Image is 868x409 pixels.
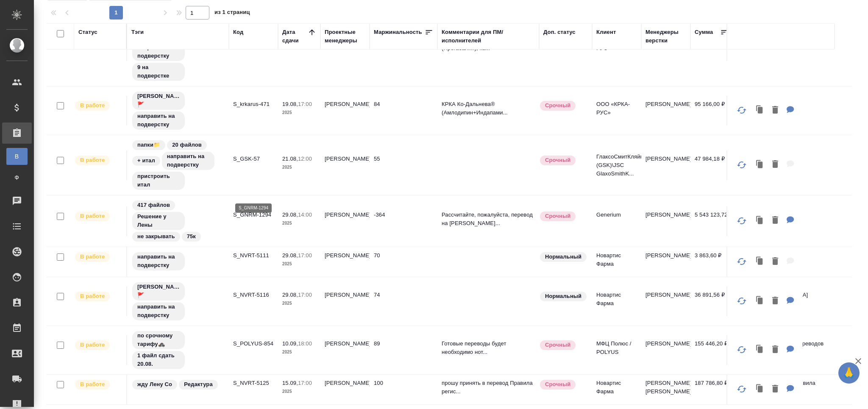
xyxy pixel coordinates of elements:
[732,339,752,360] button: Обновить
[752,156,768,173] button: Клонировать
[752,292,768,310] button: Клонировать
[732,100,752,120] button: Обновить
[282,299,316,308] p: 2025
[80,156,105,164] p: В работе
[596,339,637,356] p: МФЦ Полюс / POLYUS
[282,387,316,396] p: 2025
[782,381,798,398] button: Для ПМ: прошу принять в перевод Правила регистрации. Техническое задание следующее: Сравнить прил...
[131,330,225,370] div: по срочному тарифу🚓, 1 файл сдать 20.08.
[298,380,312,386] p: 17:00
[74,100,122,111] div: Выставляет ПМ после принятия заказа от КМа
[539,211,588,222] div: Выставляется автоматически, если на указанный объем услуг необходимо больше времени в стандартном...
[137,232,175,241] p: не закрывать
[282,292,298,298] p: 29.08,
[137,351,180,368] p: 1 файл сдать 20.08.
[131,28,144,36] div: Тэги
[442,339,535,356] p: Готовые переводы будет необходимо нот...
[370,247,437,277] td: 70
[187,232,196,241] p: 75к
[233,28,243,36] div: Код
[74,251,122,263] div: Выставляет ПМ после принятия заказа от КМа
[282,340,298,347] p: 10.09,
[11,152,23,161] span: В
[768,156,782,173] button: Удалить
[782,212,798,229] button: Для ПМ: Рассчитайте, пожалуйста, перевод на англ досье по ссылке https://disk.360.yandex.ru/d/kUW...
[6,169,28,186] a: Ф
[282,211,298,218] p: 29.08,
[80,212,105,220] p: В работе
[320,150,370,180] td: [PERSON_NAME]
[282,28,308,45] div: Дата сдачи
[782,341,798,359] button: Для ПМ: Готовые переводы будет необходимо нотариально заверить. Название: 060825_Агентское соглаш...
[6,148,28,165] a: В
[732,211,752,231] button: Обновить
[768,381,782,398] button: Удалить
[320,335,370,365] td: [PERSON_NAME]
[732,155,752,175] button: Обновить
[131,200,225,242] div: 417 файлов, Решение у Лены, не закрывать, 75к
[645,211,686,219] p: [PERSON_NAME]
[131,139,225,191] div: папки📁, 20 файлов, + итал, направить на подверстку, пристроить итал
[539,339,588,351] div: Выставляется автоматически, если на указанный объем услуг необходимо больше времени в стандартном...
[645,291,686,299] p: [PERSON_NAME]
[768,253,782,270] button: Удалить
[233,251,274,260] p: S_NVRT-5111
[282,260,316,268] p: 2025
[233,211,274,219] p: S_GNRM-1294
[74,211,122,222] div: Выставляет ПМ после принятия заказа от КМа
[298,101,312,107] p: 17:00
[137,212,180,229] p: Решение у Лены
[137,141,160,149] p: папки📁
[645,339,686,348] p: [PERSON_NAME]
[137,112,180,129] p: направить на подверстку
[78,28,97,36] div: Статус
[545,292,581,300] p: Нормальный
[298,252,312,259] p: 17:00
[298,340,312,347] p: 18:00
[539,100,588,111] div: Выставляется автоматически, если на указанный объем услуг необходимо больше времени в стандартном...
[596,211,637,219] p: Generium
[233,100,274,109] p: S_krkarus-471
[80,380,105,389] p: В работе
[442,211,535,228] p: Рассчитайте, пожалуйста, перевод на [PERSON_NAME]...
[442,379,535,396] p: прошу принять в перевод Правила регис...
[545,380,570,389] p: Срочный
[282,348,316,356] p: 2025
[282,101,298,107] p: 19.08,
[752,102,768,119] button: Клонировать
[325,28,365,45] div: Проектные менеджеры
[752,253,768,270] button: Клонировать
[137,253,180,270] p: направить на подверстку
[732,251,752,272] button: Обновить
[282,252,298,259] p: 29.08,
[137,283,180,300] p: [PERSON_NAME] 🚩
[282,109,316,117] p: 2025
[768,341,782,359] button: Удалить
[645,155,686,163] p: [PERSON_NAME]
[370,335,437,365] td: 89
[442,100,535,117] p: КРКА Ко-Дальнева® (Амлодипин+Индапами...
[752,212,768,229] button: Клонировать
[768,102,782,119] button: Удалить
[596,291,637,308] p: Новартис Фарма
[690,150,733,180] td: 47 984,18 ₽
[137,92,180,109] p: [PERSON_NAME] 🚩
[74,155,122,166] div: Выставляет ПМ после принятия заказа от КМа
[137,172,180,189] p: пристроить итал
[370,150,437,180] td: 55
[732,291,752,311] button: Обновить
[768,292,782,310] button: Удалить
[690,247,733,277] td: 3 863,60 ₽
[131,91,225,131] div: Оля Дмитриева 🚩, направить на подверстку
[320,96,370,125] td: [PERSON_NAME]
[732,379,752,399] button: Обновить
[596,251,637,268] p: Новартис Фарма
[282,380,298,386] p: 15.09,
[137,43,180,60] p: направить на подверстку
[596,379,637,396] p: Новартис Фарма
[131,281,225,321] div: Оля Дмитриева 🚩, направить на подверстку
[539,155,588,166] div: Выставляется автоматически, если на указанный объем услуг необходимо больше времени в стандартном...
[645,251,686,260] p: [PERSON_NAME]
[690,375,733,404] td: 187 786,80 ₽
[282,156,298,162] p: 21.08,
